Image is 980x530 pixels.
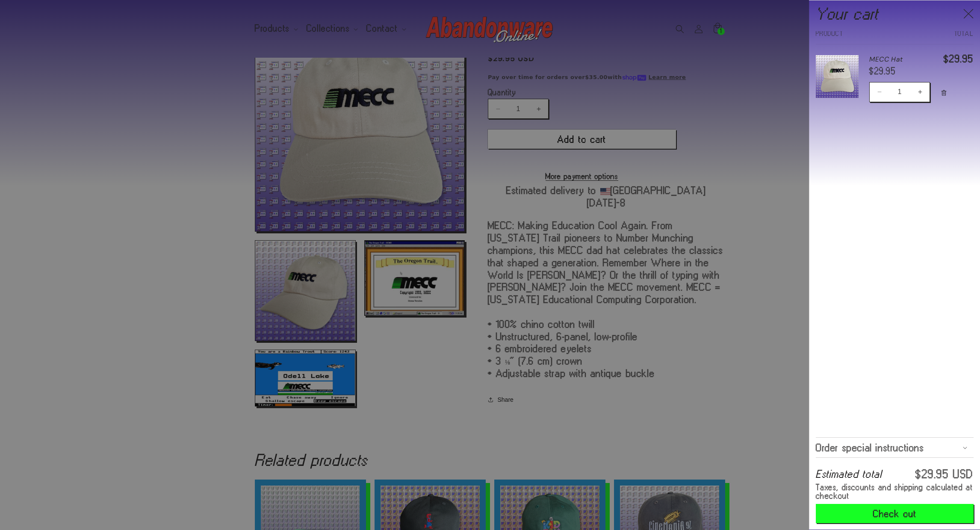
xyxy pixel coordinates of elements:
[816,438,974,457] summary: Order special instructions
[936,84,951,102] button: Remove MECC Hat
[869,67,933,76] div: $29.95
[816,471,882,478] h2: Estimated total
[915,470,974,478] p: $29.95 USD
[816,31,895,44] th: Product
[816,7,879,21] h2: Your cart
[889,82,910,102] input: Quantity for MECC Hat
[816,444,924,451] span: Order special instructions
[959,5,978,24] button: Close
[816,483,974,500] small: Taxes, discounts and shipping calculated at checkout
[869,55,933,64] a: MECC Hat
[816,504,974,523] button: Check out
[895,31,974,44] th: Total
